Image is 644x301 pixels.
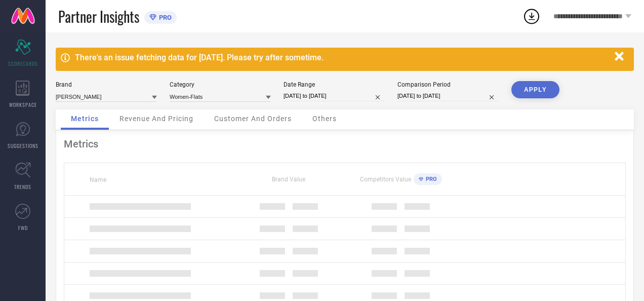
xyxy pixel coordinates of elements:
span: Others [312,115,337,123]
div: Date Range [284,81,385,88]
span: PRO [156,14,172,21]
span: Name [90,176,106,183]
div: Category [170,81,271,88]
button: APPLY [511,81,559,98]
span: WORKSPACE [9,101,37,108]
input: Select comparison period [397,91,499,101]
span: TRENDS [14,183,31,191]
span: SCORECARDS [8,60,38,67]
span: SUGGESTIONS [8,142,38,149]
span: Revenue And Pricing [119,115,193,123]
div: Metrics [64,138,626,150]
span: Partner Insights [58,6,139,27]
div: Open download list [522,7,541,25]
span: FWD [18,224,28,232]
div: Brand [56,81,157,88]
div: Comparison Period [397,81,499,88]
span: PRO [423,176,437,182]
span: Customer And Orders [214,115,292,123]
span: Competitors Value [360,176,411,183]
span: Brand Value [272,176,305,183]
span: Metrics [71,115,99,123]
div: There's an issue fetching data for [DATE]. Please try after sometime. [75,53,610,62]
input: Select date range [284,91,385,101]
